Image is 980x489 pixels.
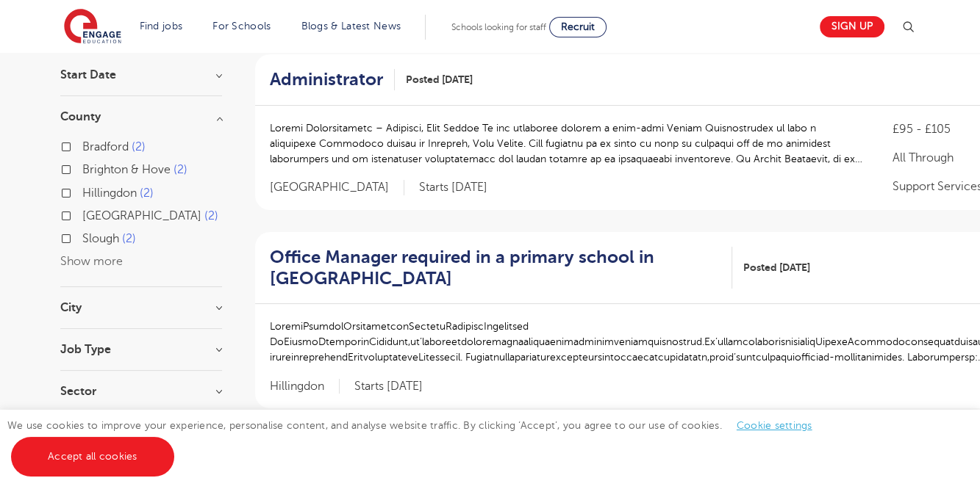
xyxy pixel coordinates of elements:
[301,21,401,32] a: Blogs & Latest News
[406,72,473,87] span: Posted [DATE]
[82,186,137,200] span: Hillingdon
[737,420,812,431] a: Cookie settings
[64,9,121,46] img: Engage Education
[549,17,607,37] a: Recruit
[82,209,92,219] input: [GEOGRAPHIC_DATA] 2
[354,379,423,394] p: Starts [DATE]
[132,140,146,153] span: 2
[82,232,92,242] input: Slough 2
[270,69,395,90] a: Administrator
[60,255,123,268] button: Show more
[82,186,92,196] input: Hillingdon 2
[561,21,595,32] span: Recruit
[419,180,487,195] p: Starts [DATE]
[270,120,864,167] p: Loremi Dolorsitametc – Adipisci, Elit Seddoe Te inc utlaboree dolorem a enim-admi Veniam Quisnost...
[204,209,218,222] span: 2
[11,437,174,477] a: Accept all cookies
[60,69,222,81] h3: Start Date
[743,260,810,275] span: Posted [DATE]
[212,21,271,32] a: For Schools
[82,163,92,173] input: Brighton & Hove 2
[82,140,129,153] span: Bradford
[60,302,222,314] h3: City
[60,344,222,355] h3: Job Type
[174,163,187,176] span: 2
[82,140,92,150] input: Bradford 2
[270,247,720,289] h2: Office Manager required in a primary school in [GEOGRAPHIC_DATA]
[270,180,404,195] span: [GEOGRAPHIC_DATA]
[270,247,732,289] a: Office Manager required in a primary school in [GEOGRAPHIC_DATA]
[60,111,222,123] h3: County
[7,420,827,462] span: We use cookies to improve your experience, personalise content, and analyse website traffic. By c...
[270,379,340,394] span: Hillingdon
[82,163,171,176] span: Brighton & Hove
[820,16,884,37] a: Sign up
[140,21,183,32] a: Find jobs
[270,69,383,90] h2: Administrator
[60,385,222,397] h3: Sector
[140,186,154,200] span: 2
[82,209,201,222] span: [GEOGRAPHIC_DATA]
[122,232,136,245] span: 2
[82,232,119,245] span: Slough
[451,22,546,32] span: Schools looking for staff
